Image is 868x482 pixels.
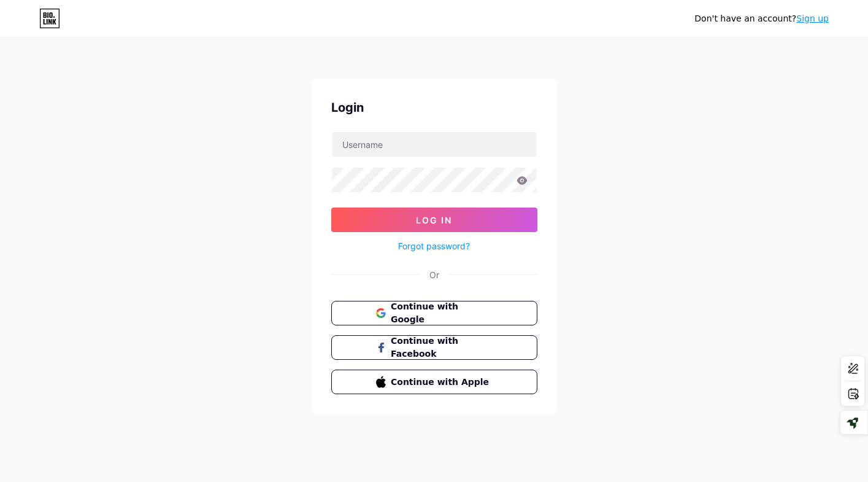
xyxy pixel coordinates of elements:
button: Log In [331,208,537,232]
a: Forgot password? [398,239,470,252]
button: Continue with Google [331,301,537,325]
a: Sign up [796,14,829,23]
input: Username [332,132,537,157]
span: Log In [416,215,452,225]
div: Login [331,98,537,117]
span: Continue with Apple [391,376,492,389]
button: Continue with Apple [331,370,537,394]
span: Continue with Google [391,300,492,326]
div: Don't have an account? [694,12,829,25]
span: Continue with Facebook [391,335,492,360]
button: Continue with Facebook [331,335,537,360]
div: Or [429,268,439,281]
